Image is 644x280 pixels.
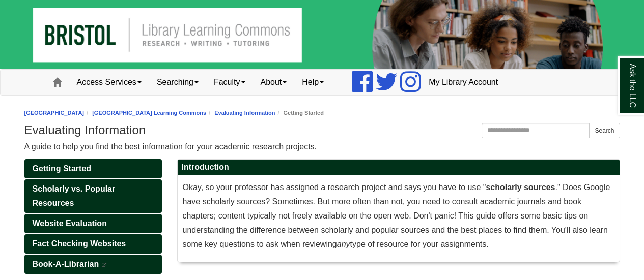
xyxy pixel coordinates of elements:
[589,123,620,138] button: Search
[24,110,85,116] a: [GEOGRAPHIC_DATA]
[69,70,149,95] a: Access Services
[337,240,350,248] em: any
[294,70,331,95] a: Help
[214,110,275,116] a: Evaluating Information
[486,183,555,192] strong: scholarly sources
[178,160,620,175] h2: Introduction
[33,184,116,207] span: Scholarly vs. Popular Resources
[24,255,162,274] a: Book-A-Librarian
[183,183,610,248] span: Okay, so your professor has assigned a research project and says you have to use " ." Does Google...
[24,108,620,118] nav: breadcrumb
[92,110,206,116] a: [GEOGRAPHIC_DATA] Learning Commons
[24,159,162,178] a: Getting Started
[24,142,317,151] span: A guide to help you find the best information for your academic research projects.
[24,234,162,254] a: Fact Checking Websites
[33,219,107,228] span: Website Evaluation
[206,70,253,95] a: Faculty
[24,159,162,274] div: Guide Pages
[24,123,620,137] h1: Evaluating Information
[33,239,126,248] span: Fact Checking Websites
[101,263,107,267] i: This link opens in a new window
[149,70,206,95] a: Searching
[275,108,324,118] li: Getting Started
[33,260,99,268] span: Book-A-Librarian
[24,179,162,213] a: Scholarly vs. Popular Resources
[253,70,295,95] a: About
[24,214,162,233] a: Website Evaluation
[33,164,92,173] span: Getting Started
[421,70,506,95] a: My Library Account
